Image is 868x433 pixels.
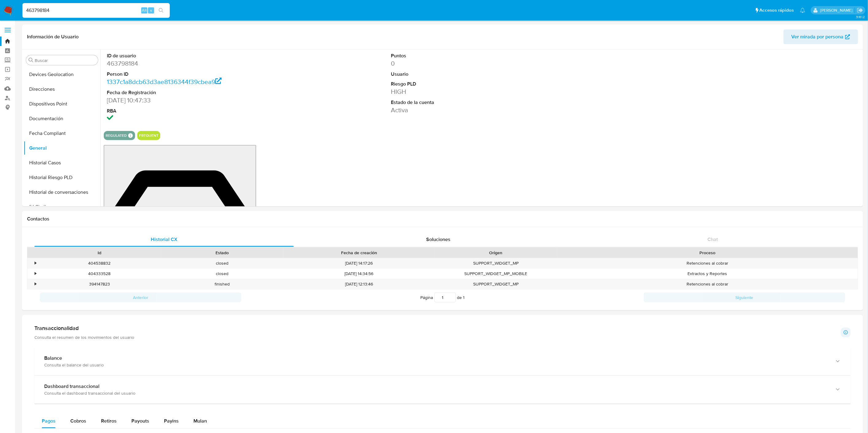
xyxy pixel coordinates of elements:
div: • [35,260,36,266]
div: SUPPORT_WIDGET_MP_MOBILE [435,269,558,279]
button: General [24,141,100,155]
span: Alt [142,7,147,13]
button: Anterior [40,293,241,302]
div: • [35,271,36,277]
button: Direcciones [24,82,100,97]
dd: [DATE] 10:47:33 [107,96,290,105]
button: search-icon [155,6,167,15]
dd: HIGH [391,87,574,96]
div: closed [161,258,284,268]
input: Buscar [35,58,95,63]
div: SUPPORT_WIDGET_MP [435,279,558,289]
div: Id [42,250,157,256]
div: [DATE] 12:13:46 [283,279,434,289]
button: Buscar [29,58,33,63]
dt: Puntos [391,52,574,59]
button: Ver mirada por persona [784,29,858,44]
dt: Usuario [391,71,574,78]
span: Historial CX [151,236,177,243]
a: Notificaciones [800,8,805,13]
div: 394147823 [38,279,161,289]
button: Fecha Compliant [24,126,100,141]
button: Siguiente [644,293,845,302]
h1: Información de Usuario [27,34,79,40]
div: Proceso [562,250,854,256]
span: Chat [707,236,718,243]
div: closed [161,269,284,279]
p: gregorio.negri@mercadolibre.com [820,7,855,13]
a: Salir [857,7,863,13]
span: Accesos rápidos [760,7,794,13]
button: Dispositivos Point [24,97,100,111]
div: Fecha de creación [288,250,430,256]
div: 404538832 [38,258,161,268]
dt: Estado de la cuenta [391,99,574,106]
button: Documentación [24,111,100,126]
button: Historial Riesgo PLD [24,170,100,185]
dt: Riesgo PLD [391,81,574,87]
dd: 0 [391,59,574,68]
h1: Contactos [27,216,858,222]
dt: Person ID [107,71,290,78]
button: IV Challenges [24,200,100,214]
span: Página de [421,293,465,302]
dt: ID de usuario [107,52,290,59]
dt: Fecha de Registración [107,89,290,96]
button: Historial Casos [24,155,100,170]
div: [DATE] 14:17:26 [283,258,434,268]
button: Devices Geolocation [24,67,100,82]
div: Retenciones al cobrar [557,279,858,289]
input: Buscar usuario o caso... [22,6,170,14]
span: 1 [463,294,465,301]
div: finished [161,279,284,289]
span: s [150,7,152,13]
div: Estado [165,250,279,256]
dd: 463798184 [107,59,290,68]
span: Soluciones [426,236,450,243]
a: 1337c1a8dcb63d3ae8136344f39cbea9 [107,77,222,86]
div: • [35,281,36,287]
div: Extractos y Reportes [557,269,858,279]
div: Origen [439,250,553,256]
dt: RBA [107,108,290,114]
div: [DATE] 14:34:56 [283,269,434,279]
div: 404333528 [38,269,161,279]
span: Ver mirada por persona [792,29,844,44]
button: Historial de conversaciones [24,185,100,200]
dd: Activa [391,106,574,114]
div: SUPPORT_WIDGET_MP [435,258,558,268]
div: Retenciones al cobrar [557,258,858,268]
